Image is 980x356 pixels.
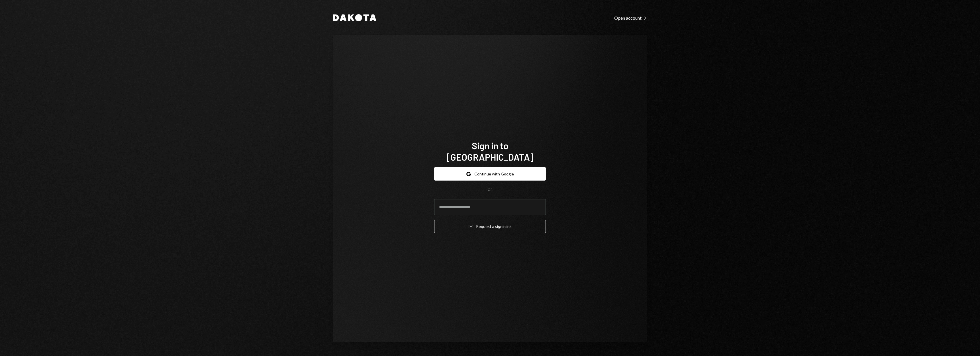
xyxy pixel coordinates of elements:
[434,140,546,163] h1: Sign in to [GEOGRAPHIC_DATA]
[434,220,546,233] button: Request a signinlink
[488,187,493,192] div: OR
[614,15,647,21] div: Open account
[614,15,647,21] a: Open account
[434,167,546,181] button: Continue with Google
